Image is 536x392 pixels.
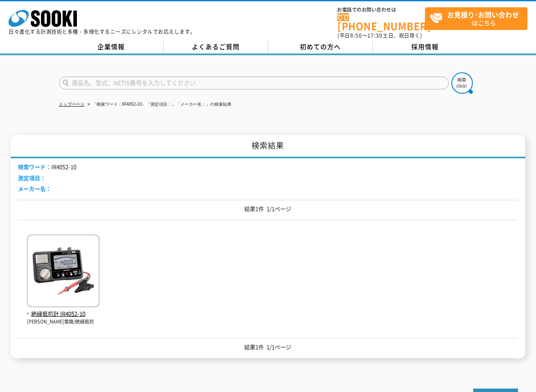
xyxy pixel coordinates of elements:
[268,41,373,53] a: 初めての方へ
[18,163,76,172] li: IR4052-10
[86,100,232,109] li: 「検索ワード：IR4052-10」「測定項目：」「メーカー名：」の検索結果
[18,184,51,193] span: メーカー名：
[337,32,422,39] span: (平日 ～ 土日、祝日除く)
[9,29,196,34] p: 日々進化する計測技術と多種・多様化するニーズにレンタルでお応えします。
[27,318,100,326] p: [PERSON_NAME]電機/絶縁抵抗
[350,32,362,39] span: 8:50
[373,41,477,53] a: 採用情報
[18,174,46,182] span: 測定項目：
[18,205,518,214] p: 結果1件 1/1ページ
[337,13,425,31] a: [PHONE_NUMBER]
[164,41,268,53] a: よくあるご質問
[59,102,85,107] a: トップページ
[425,7,527,30] a: お見積り･お問い合わせはこちら
[18,163,51,171] span: 検索ワード：
[59,77,449,89] input: 商品名、型式、NETIS番号を入力してください
[447,9,519,20] strong: お見積り･お問い合わせ
[27,309,100,318] span: 絶縁抵抗計 IR4052-10
[367,32,383,39] span: 17:30
[11,135,525,158] h1: 検索結果
[27,300,100,318] a: 絶縁抵抗計 IR4052-10
[300,42,341,51] span: 初めての方へ
[18,343,518,352] p: 結果1件 1/1ページ
[27,235,100,309] img: IR4052-10
[337,7,425,12] span: お電話でのお問い合わせは
[430,8,527,29] span: はこちら
[451,72,473,94] img: btn_search.png
[59,41,164,53] a: 企業情報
